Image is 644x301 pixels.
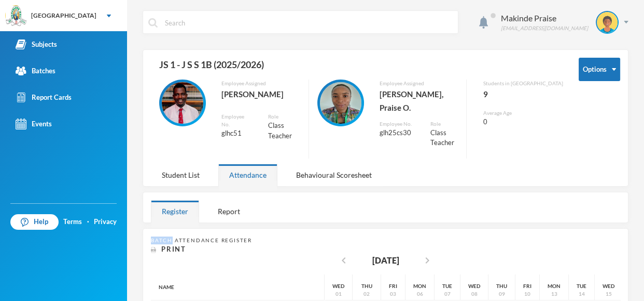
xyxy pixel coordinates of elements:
div: 03 [390,290,396,298]
div: Average Age [483,109,563,117]
div: [PERSON_NAME], Praise O. [380,87,459,115]
div: Wed [332,282,344,290]
div: 07 [444,290,451,298]
div: · [87,217,89,227]
div: Class Teacher [430,128,458,148]
div: [DATE] [372,254,399,267]
img: EMPLOYEE [320,82,361,124]
img: EMPLOYEE [162,82,203,124]
div: 9 [483,87,563,101]
span: Print [161,245,186,253]
div: Students in [GEOGRAPHIC_DATA] [483,80,563,87]
i: chevron_right [421,254,433,267]
div: Employee Assigned [221,80,301,87]
div: 0 [483,117,563,127]
div: Register [151,200,199,223]
div: 14 [579,290,585,298]
a: Privacy [94,217,117,227]
div: Attendance [218,164,277,186]
div: Class Teacher [268,121,300,141]
div: [PERSON_NAME] [221,87,301,101]
a: Help [10,214,59,230]
div: 09 [499,290,505,298]
button: Options [579,58,620,81]
div: Employee No. [380,120,415,128]
div: 02 [363,290,370,298]
div: 06 [417,290,423,298]
div: Events [16,119,52,129]
div: glh25cs30 [380,128,415,138]
div: Wed [603,282,614,290]
div: Employee Assigned [380,80,459,87]
div: glhc51 [221,128,253,139]
div: Thu [361,282,372,290]
div: Tue [442,282,452,290]
div: [EMAIL_ADDRESS][DOMAIN_NAME] [501,24,588,32]
div: [GEOGRAPHIC_DATA] [31,11,96,20]
div: 08 [471,290,478,298]
div: 01 [335,290,342,298]
a: Terms [63,217,82,227]
img: STUDENT [597,12,618,33]
div: Report Cards [16,92,72,103]
div: JS 1 - J S S 1B (2025/2026) [151,58,563,80]
i: chevron_left [338,254,350,267]
div: Batches [16,66,55,76]
input: Search [164,11,453,34]
div: Makinde Praise [501,12,588,24]
div: Fri [523,282,531,290]
div: Role [430,120,458,128]
div: Fri [389,282,397,290]
div: Behavioural Scoresheet [285,164,383,186]
img: search [148,18,158,28]
span: Batch Attendance Register [151,237,252,243]
img: logo [6,6,26,27]
div: Wed [468,282,480,290]
div: Report [207,200,251,223]
div: Mon [413,282,426,290]
div: Mon [548,282,561,290]
div: Student List [151,164,211,186]
div: Role [268,113,300,121]
div: Thu [496,282,507,290]
div: Employee No. [221,113,253,128]
div: 15 [606,290,612,298]
div: Subjects [16,39,57,50]
div: 10 [524,290,530,298]
div: Name [151,274,325,300]
div: Tue [577,282,586,290]
div: 13 [551,290,557,298]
